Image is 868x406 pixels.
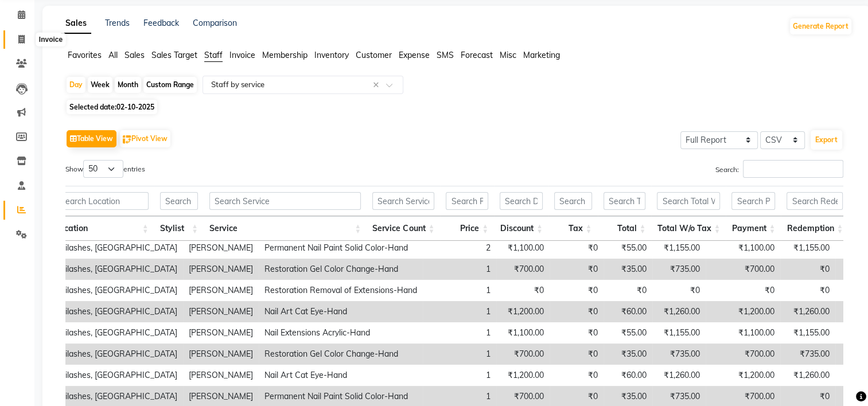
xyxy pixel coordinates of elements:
[604,259,652,280] td: ₹35.00
[259,237,423,259] td: Permanent Nail Paint Solid Color-Hand
[65,160,145,178] label: Show entries
[49,343,183,365] td: Nailashes, [GEOGRAPHIC_DATA]
[183,343,259,365] td: [PERSON_NAME]
[446,192,488,210] input: Search Price
[706,237,780,259] td: ₹1,100.00
[437,50,454,60] span: SMS
[151,50,197,60] span: Sales Target
[209,192,361,210] input: Search Service
[731,192,775,210] input: Search Payment
[604,192,646,210] input: Search Total
[780,259,835,280] td: ₹0
[143,18,179,28] a: Feedback
[423,259,496,280] td: 1
[706,280,780,301] td: ₹0
[423,343,496,365] td: 1
[61,13,91,34] a: Sales
[49,322,183,343] td: Nailashes, [GEOGRAPHIC_DATA]
[124,50,145,60] span: Sales
[604,237,652,259] td: ₹55.00
[115,77,141,93] div: Month
[67,77,85,93] div: Day
[423,280,496,301] td: 1
[496,365,550,386] td: ₹1,200.00
[706,343,780,365] td: ₹700.00
[604,365,652,386] td: ₹60.00
[116,103,154,111] span: 02-10-2025
[259,343,423,365] td: Restoration Gel Color Change-Hand
[49,301,183,322] td: Nailashes, [GEOGRAPHIC_DATA]
[652,343,706,365] td: ₹735.00
[259,259,423,280] td: Restoration Gel Color Change-Hand
[143,77,197,93] div: Custom Range
[67,100,157,114] span: Selected date:
[49,216,154,241] th: Location: activate to sort column ascending
[550,280,604,301] td: ₹0
[651,216,726,241] th: Total W/o Tax: activate to sort column ascending
[373,79,383,91] span: Clear all
[652,365,706,386] td: ₹1,260.00
[652,322,706,343] td: ₹1,155.00
[108,50,118,60] span: All
[259,301,423,322] td: Nail Art Cat Eye-Hand
[183,301,259,322] td: [PERSON_NAME]
[496,301,550,322] td: ₹1,200.00
[604,280,652,301] td: ₹0
[160,192,198,210] input: Search Stylist
[781,216,848,241] th: Redemption: activate to sort column ascending
[554,192,592,210] input: Search Tax
[496,237,550,259] td: ₹1,100.00
[780,343,835,365] td: ₹735.00
[183,322,259,343] td: [PERSON_NAME]
[423,301,496,322] td: 1
[550,301,604,322] td: ₹0
[183,365,259,386] td: [PERSON_NAME]
[259,322,423,343] td: Nail Extensions Acrylic-Hand
[780,322,835,343] td: ₹1,155.00
[496,322,550,343] td: ₹1,100.00
[523,50,560,60] span: Marketing
[423,322,496,343] td: 1
[780,301,835,322] td: ₹1,260.00
[706,322,780,343] td: ₹1,100.00
[36,33,65,46] div: Invoice
[423,237,496,259] td: 2
[154,216,204,241] th: Stylist: activate to sort column ascending
[496,343,550,365] td: ₹700.00
[204,216,367,241] th: Service: activate to sort column ascending
[440,216,494,241] th: Price: activate to sort column ascending
[500,192,543,210] input: Search Discount
[550,259,604,280] td: ₹0
[715,160,843,178] label: Search:
[550,343,604,365] td: ₹0
[604,301,652,322] td: ₹60.00
[49,280,183,301] td: Nailashes, [GEOGRAPHIC_DATA]
[743,160,843,178] input: Search:
[652,280,706,301] td: ₹0
[123,135,131,144] img: pivot.png
[372,192,434,210] input: Search Service Count
[83,160,123,178] select: Showentries
[49,365,183,386] td: Nailashes, [GEOGRAPHIC_DATA]
[367,216,440,241] th: Service Count: activate to sort column ascending
[706,365,780,386] td: ₹1,200.00
[706,301,780,322] td: ₹1,200.00
[550,365,604,386] td: ₹0
[259,280,423,301] td: Restoration Removal of Extensions-Hand
[204,50,223,60] span: Staff
[550,322,604,343] td: ₹0
[67,130,116,147] button: Table View
[706,259,780,280] td: ₹700.00
[496,280,550,301] td: ₹0
[314,50,349,60] span: Inventory
[399,50,430,60] span: Expense
[183,237,259,259] td: [PERSON_NAME]
[790,18,851,34] button: Generate Report
[49,237,183,259] td: Nailashes, [GEOGRAPHIC_DATA]
[262,50,308,60] span: Membership
[787,192,843,210] input: Search Redemption
[550,237,604,259] td: ₹0
[604,322,652,343] td: ₹55.00
[780,280,835,301] td: ₹0
[183,280,259,301] td: [PERSON_NAME]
